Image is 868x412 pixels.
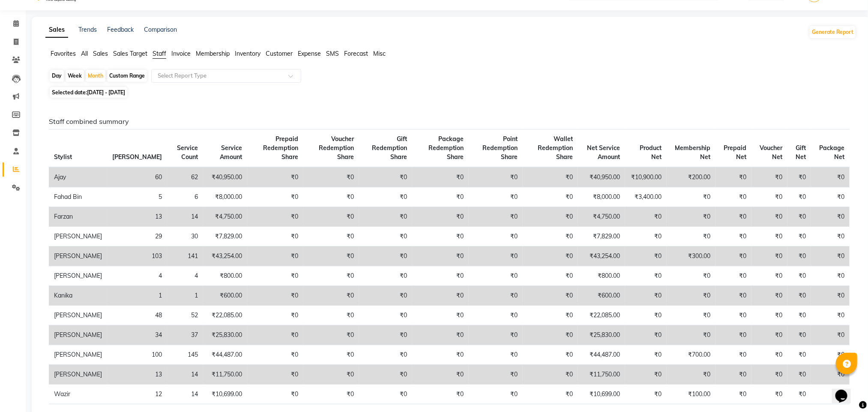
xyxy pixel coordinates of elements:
[715,167,751,187] td: ₹0
[811,167,850,187] td: ₹0
[751,286,787,306] td: ₹0
[787,187,811,207] td: ₹0
[625,286,667,306] td: ₹0
[787,385,811,404] td: ₹0
[811,227,850,247] td: ₹0
[303,227,359,247] td: ₹0
[412,365,469,385] td: ₹0
[303,325,359,345] td: ₹0
[811,325,850,345] td: ₹0
[469,207,523,227] td: ₹0
[523,365,578,385] td: ₹0
[113,50,147,57] span: Sales Target
[107,306,167,325] td: 48
[49,266,107,286] td: [PERSON_NAME]
[167,187,203,207] td: 6
[578,207,625,227] td: ₹4,750.00
[359,286,412,306] td: ₹0
[523,266,578,286] td: ₹0
[167,266,203,286] td: 4
[715,365,751,385] td: ₹0
[811,187,850,207] td: ₹0
[787,365,811,385] td: ₹0
[49,187,107,207] td: Fahad Bin
[811,207,850,227] td: ₹0
[751,227,787,247] td: ₹0
[93,50,108,57] span: Sales
[578,167,625,187] td: ₹40,950.00
[359,306,412,325] td: ₹0
[787,345,811,365] td: ₹0
[667,345,715,365] td: ₹700.00
[167,286,203,306] td: 1
[50,70,64,82] div: Day
[412,207,469,227] td: ₹0
[625,345,667,365] td: ₹0
[107,286,167,306] td: 1
[751,187,787,207] td: ₹0
[412,247,469,266] td: ₹0
[625,266,667,286] td: ₹0
[715,207,751,227] td: ₹0
[469,325,523,345] td: ₹0
[107,247,167,266] td: 103
[667,266,715,286] td: ₹0
[49,325,107,345] td: [PERSON_NAME]
[412,227,469,247] td: ₹0
[578,365,625,385] td: ₹11,750.00
[49,247,107,266] td: [PERSON_NAME]
[751,207,787,227] td: ₹0
[469,187,523,207] td: ₹0
[787,167,811,187] td: ₹0
[167,365,203,385] td: 14
[625,365,667,385] td: ₹0
[144,26,177,33] a: Comparison
[578,306,625,325] td: ₹22,085.00
[247,207,303,227] td: ₹0
[167,306,203,325] td: 52
[177,144,198,161] span: Service Count
[66,70,84,82] div: Week
[247,306,303,325] td: ₹0
[469,167,523,187] td: ₹0
[523,385,578,404] td: ₹0
[538,135,573,161] span: Wallet Redemption Share
[787,325,811,345] td: ₹0
[715,345,751,365] td: ₹0
[667,365,715,385] td: ₹0
[359,167,412,187] td: ₹0
[523,286,578,306] td: ₹0
[523,227,578,247] td: ₹0
[49,365,107,385] td: [PERSON_NAME]
[625,247,667,266] td: ₹0
[235,50,260,57] span: Inventory
[167,345,203,365] td: 145
[203,247,247,266] td: ₹43,254.00
[167,385,203,404] td: 14
[715,227,751,247] td: ₹0
[303,167,359,187] td: ₹0
[578,266,625,286] td: ₹800.00
[50,87,127,98] span: Selected date:
[578,345,625,365] td: ₹44,487.00
[469,247,523,266] td: ₹0
[167,227,203,247] td: 30
[196,50,230,57] span: Membership
[625,385,667,404] td: ₹0
[203,167,247,187] td: ₹40,950.00
[247,247,303,266] td: ₹0
[263,135,298,161] span: Prepaid Redemption Share
[640,144,661,161] span: Product Net
[751,385,787,404] td: ₹0
[811,365,850,385] td: ₹0
[303,207,359,227] td: ₹0
[715,247,751,266] td: ₹0
[625,306,667,325] td: ₹0
[171,50,191,57] span: Invoice
[787,227,811,247] td: ₹0
[359,187,412,207] td: ₹0
[667,207,715,227] td: ₹0
[412,187,469,207] td: ₹0
[578,247,625,266] td: ₹43,254.00
[667,286,715,306] td: ₹0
